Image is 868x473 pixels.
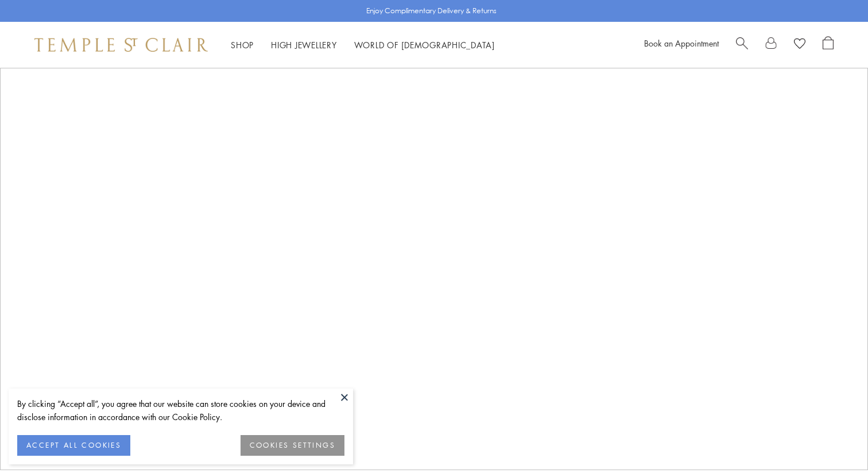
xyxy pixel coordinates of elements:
[736,36,748,53] a: Search
[271,39,337,51] a: High JewelleryHigh Jewellery
[354,39,495,51] a: World of [DEMOGRAPHIC_DATA]World of [DEMOGRAPHIC_DATA]
[231,38,495,52] nav: Main navigation
[17,397,344,424] div: By clicking “Accept all”, you agree that our website can store cookies on your device and disclos...
[231,39,254,51] a: ShopShop
[794,36,805,53] a: View Wishlist
[17,435,130,456] button: ACCEPT ALL COOKIES
[34,38,208,52] img: Temple St. Clair
[241,435,344,456] button: COOKIES SETTINGS
[823,36,834,53] a: Open Shopping Bag
[366,5,497,17] p: Enjoy Complimentary Delivery & Returns
[644,37,719,49] a: Book an Appointment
